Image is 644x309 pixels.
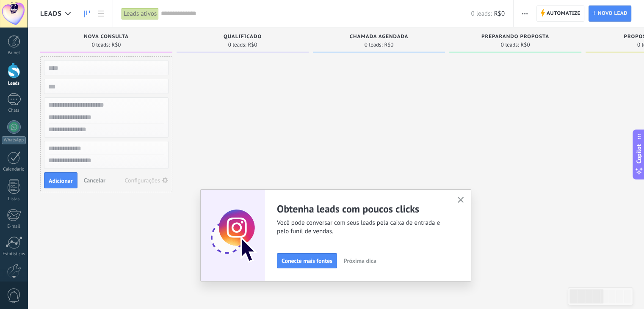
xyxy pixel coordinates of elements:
button: Adicionar [44,172,77,188]
div: Preparando proposta [453,34,577,41]
div: Nova consulta [44,34,168,41]
span: Qualificado [224,34,262,40]
a: Novo lead [589,6,631,22]
span: Novo lead [598,6,627,21]
span: R$0 [111,42,121,47]
div: Painel [2,50,26,56]
h2: Obtenha leads com poucos clicks [277,202,447,215]
div: E-mail [2,224,26,229]
button: Próxima dica [340,254,380,267]
span: Nova consulta [84,34,129,40]
span: R$0 [494,10,505,18]
span: Adicionar [49,178,73,184]
a: Automatize [536,6,584,22]
span: 0 leads: [228,42,246,47]
button: Conecte mais fontes [277,253,337,268]
button: Mais [519,6,531,22]
span: 0 leads: [471,10,492,18]
span: Conecte mais fontes [282,258,332,264]
span: Cancelar [84,177,105,184]
div: Leads ativos [122,8,159,20]
span: Copilot [635,144,643,164]
span: Próxima dica [344,258,376,264]
span: R$0 [384,42,393,47]
div: Chats [2,108,26,113]
button: Cancelar [80,174,109,187]
span: R$0 [248,42,257,47]
div: Configurações [125,177,160,183]
span: Você pode conversar com seus leads pela caixa de entrada e pelo funil de vendas. [277,219,447,236]
div: Listas [2,196,26,202]
span: Chamada agendada [350,34,409,40]
a: Leads [80,6,94,22]
span: R$0 [520,42,530,47]
div: Qualificado [181,34,304,41]
div: Leads [2,81,26,86]
div: Chamada agendada [317,34,441,41]
a: Lista [94,6,108,22]
span: Automatize [547,6,580,21]
span: 0 leads: [92,42,110,47]
span: Leads [40,10,62,18]
span: Preparando proposta [481,34,549,40]
span: 0 leads: [365,42,383,47]
div: Calendário [2,167,26,172]
div: WhatsApp [2,136,26,144]
span: 0 leads: [501,42,519,47]
button: Configurações [122,174,172,186]
div: Estatísticas [2,251,26,257]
